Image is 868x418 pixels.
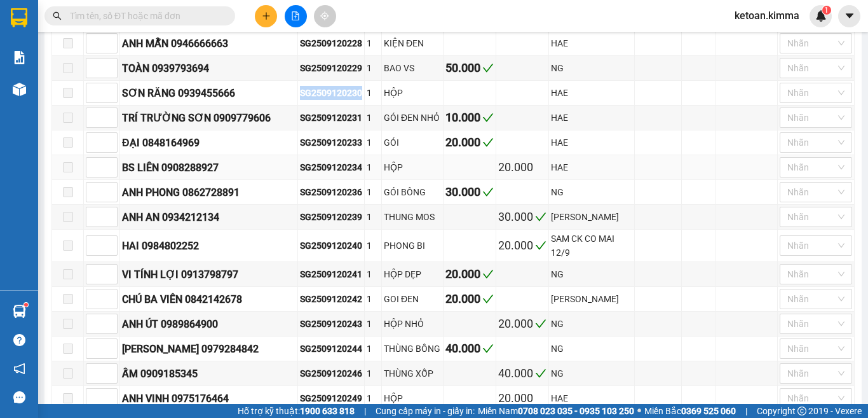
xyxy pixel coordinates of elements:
[445,134,494,151] div: 20.000
[367,239,379,253] div: 1
[300,160,362,174] div: SG2509120234
[478,404,634,418] span: Miền Nam
[298,312,365,337] td: SG2509120243
[445,290,494,308] div: 20.000
[11,8,27,27] img: logo-vxr
[320,11,329,20] span: aim
[745,404,747,418] span: |
[300,36,362,50] div: SG2509120228
[482,343,494,354] span: check
[482,268,494,280] span: check
[367,342,379,356] div: 1
[367,111,379,125] div: 1
[13,305,26,318] img: warehouse-icon
[122,291,295,307] div: CHÚ BA VIÊN 0842142678
[13,334,25,346] span: question-circle
[122,160,295,176] div: BS LIÊN 0908288927
[681,406,736,416] strong: 0369 525 060
[551,267,632,281] div: NG
[384,136,441,150] div: GÓI
[298,337,365,361] td: SG2509120244
[535,211,546,223] span: check
[384,239,441,253] div: PHONG BI
[384,210,441,224] div: THUNG MOS
[482,62,494,74] span: check
[122,238,295,254] div: HAI 0984802252
[24,303,28,307] sup: 1
[637,408,641,414] span: ⚪️
[367,292,379,306] div: 1
[122,85,295,101] div: SƠN RĂNG 0939455666
[482,137,494,148] span: check
[122,366,295,382] div: ẤM 0909185345
[551,160,632,174] div: HAE
[551,185,632,199] div: NG
[384,36,441,50] div: KIỆN ĐEN
[498,389,546,407] div: 20.000
[122,316,295,332] div: ANH ÚT 0989864900
[498,237,546,254] div: 20.000
[300,86,362,100] div: SG2509120230
[300,342,362,356] div: SG2509120244
[298,230,365,262] td: SG2509120240
[364,404,366,418] span: |
[367,61,379,75] div: 1
[291,11,300,20] span: file-add
[551,366,632,380] div: NG
[300,406,355,416] strong: 1900 633 818
[298,106,365,130] td: SG2509120231
[551,36,632,50] div: HAE
[300,210,362,224] div: SG2509120239
[384,185,441,199] div: GÓI BÔNG
[482,293,494,305] span: check
[300,317,362,331] div: SG2509120243
[298,56,365,81] td: SG2509120229
[384,317,441,331] div: HỘP NHỎ
[298,287,365,312] td: SG2509120242
[551,317,632,331] div: NG
[384,111,441,125] div: GÓI ĐEN NHỎ
[445,59,494,77] div: 50.000
[367,185,379,199] div: 1
[535,368,546,379] span: check
[445,340,494,358] div: 40.000
[384,366,441,380] div: THÙNG XỐP
[262,11,271,20] span: plus
[122,36,295,52] div: ANH MẪN 0946666663
[535,240,546,251] span: check
[551,86,632,100] div: HAE
[367,86,379,100] div: 1
[367,160,379,174] div: 1
[551,342,632,356] div: NG
[13,391,25,403] span: message
[285,5,307,27] button: file-add
[367,36,379,50] div: 1
[122,209,295,225] div: ANH AN 0934212134
[551,232,632,260] div: SAM CK CO MAI 12/9
[53,11,62,20] span: search
[13,51,26,64] img: solution-icon
[367,317,379,331] div: 1
[70,9,220,23] input: Tìm tên, số ĐT hoặc mã đơn
[300,292,362,306] div: SG2509120242
[822,6,831,15] sup: 1
[367,136,379,150] div: 1
[797,407,806,415] span: copyright
[551,111,632,125] div: HAE
[122,60,295,76] div: TOÀN 0939793694
[122,135,295,151] div: ĐẠI 0848164969
[498,365,546,382] div: 40.000
[551,136,632,150] div: HAE
[367,366,379,380] div: 1
[238,404,355,418] span: Hỗ trợ kỹ thuật:
[551,292,632,306] div: [PERSON_NAME]
[298,386,365,411] td: SG2509120249
[384,391,441,405] div: HỘP
[300,267,362,281] div: SG2509120241
[815,10,827,22] img: icon-new-feature
[122,110,295,126] div: TRÍ TRƯỜNG SƠN 0909779606
[255,5,277,27] button: plus
[551,210,632,224] div: [PERSON_NAME]
[844,10,855,22] span: caret-down
[724,8,810,24] span: ketoan.kimma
